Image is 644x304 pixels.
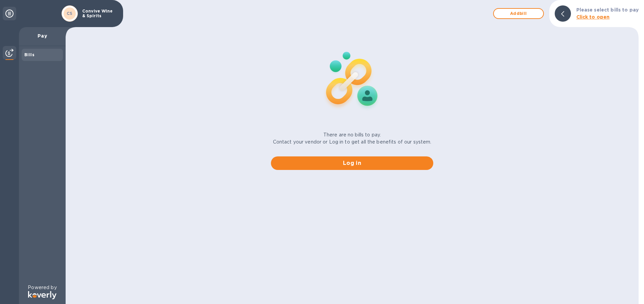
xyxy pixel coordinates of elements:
[273,131,432,146] p: There are no bills to pay. Contact your vendor or Log in to get all the benefits of our system.
[24,52,34,57] b: Bills
[28,284,56,291] p: Powered by
[271,156,433,170] button: Log in
[576,14,610,20] b: Click to open
[276,159,428,167] span: Log in
[82,9,116,18] p: Convive Wine & Spirits
[493,8,544,19] button: Addbill
[576,7,639,13] b: Please select bills to pay
[24,32,60,39] p: Pay
[28,291,56,299] img: Logo
[499,9,538,18] span: Add bill
[67,11,73,16] b: CS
